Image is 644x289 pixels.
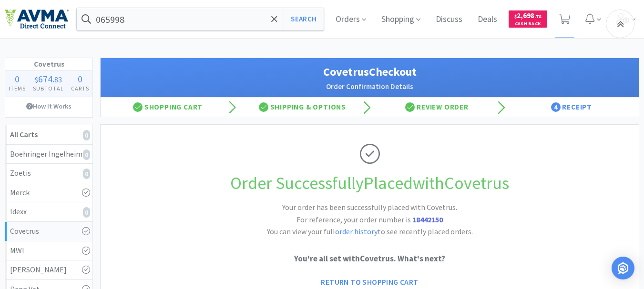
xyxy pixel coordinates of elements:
div: MWI [10,245,88,257]
a: Boehringer Ingelheim0 [5,145,92,164]
span: For reference, your order number is [296,215,443,224]
div: Receipt [504,98,639,117]
div: [PERSON_NAME] [10,264,88,276]
span: 0 [78,73,82,85]
h2: Your order has been successfully placed with Covetrus. You can view your full to see recently pla... [227,201,513,238]
strong: 18442150 [412,215,443,224]
a: order history [335,227,378,236]
h2: Order Confirmation Details [110,81,629,92]
i: 0 [83,149,90,160]
h4: Items [5,84,30,93]
a: How It Works [5,97,92,115]
div: Review Order [370,98,504,117]
h4: Subtotal [30,84,68,93]
p: You're all set with Covetrus . What's next? [110,252,629,265]
i: 0 [83,130,90,140]
a: Covetrus [5,222,92,241]
strong: All Carts [10,130,38,139]
h1: Covetrus Checkout [110,63,629,81]
a: MWI [5,241,92,261]
div: Boehringer Ingelheim [10,148,88,160]
a: Deals [474,15,501,24]
span: 674 [38,73,52,85]
div: Covetrus [10,225,88,238]
span: $ [35,75,38,84]
span: 83 [54,75,62,84]
a: $2,698.78Cash Back [509,6,547,32]
a: Discuss [432,15,466,24]
a: All Carts0 [5,125,92,145]
a: Zoetis0 [5,164,92,183]
div: Open Intercom Messenger [612,257,634,279]
h1: Order Successfully Placed with Covetrus [110,169,629,197]
span: 0 [15,73,20,85]
h4: Carts [67,84,92,93]
i: 0 [83,169,90,179]
button: Search [284,8,323,30]
h1: Covetrus [5,58,92,70]
span: . 78 [534,13,542,20]
a: [PERSON_NAME] [5,260,92,280]
img: e4e33dab9f054f5782a47901c742baa9_102.png [5,9,69,29]
i: 0 [83,207,90,218]
a: Merck [5,183,92,203]
span: $ [514,13,517,20]
span: Cash Back [514,21,542,28]
div: . [30,74,68,84]
a: Idexx0 [5,202,92,222]
span: 2,698 [514,11,542,20]
div: Shopping Cart [101,98,235,117]
div: Shipping & Options [235,98,369,117]
div: Zoetis [10,167,88,179]
div: Merck [10,187,88,199]
div: Idexx [10,206,88,218]
span: 4 [551,102,561,112]
input: Search by item, sku, manufacturer, ingredient, size... [77,8,324,30]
